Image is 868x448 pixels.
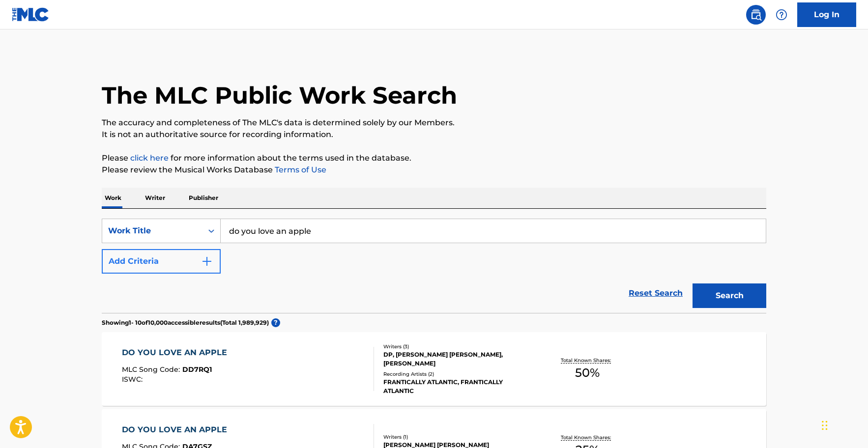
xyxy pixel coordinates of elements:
[575,364,600,382] span: 50 %
[819,401,868,448] iframe: Chat Widget
[102,164,766,176] p: Please review the Musical Works Database
[182,365,212,374] span: DD7RQ1
[102,249,221,274] button: Add Criteria
[273,165,326,174] a: Terms of Use
[102,129,766,140] p: It is not an authoritative source for recording information.
[776,9,787,21] img: help
[746,5,766,25] a: Public Search
[271,318,280,327] span: ?
[102,188,124,208] p: Work
[12,7,50,22] img: MLC Logo
[102,152,766,164] p: Please for more information about the terms used in the database.
[750,9,762,21] img: search
[122,347,232,359] div: DO YOU LOVE AN APPLE
[122,424,232,436] div: DO YOU LOVE AN APPLE
[130,153,169,163] a: click here
[102,81,457,110] h1: The MLC Public Work Search
[102,318,269,327] p: Showing 1 - 10 of 10,000 accessible results (Total 1,989,929 )
[201,255,213,267] img: 9d2ae6d4665cec9f34b9.svg
[186,188,221,208] p: Publisher
[693,283,766,308] button: Search
[102,219,766,313] form: Search Form
[122,375,145,384] span: ISWC :
[624,282,688,304] a: Reset Search
[383,350,532,368] div: DP, [PERSON_NAME] [PERSON_NAME], [PERSON_NAME]
[383,433,532,441] div: Writers ( 1 )
[383,370,532,378] div: Recording Artists ( 2 )
[561,434,613,441] p: Total Known Shares:
[822,411,828,440] div: Drag
[772,5,791,25] div: Help
[383,343,532,350] div: Writers ( 3 )
[102,332,766,406] a: DO YOU LOVE AN APPLEMLC Song Code:DD7RQ1ISWC:Writers (3)DP, [PERSON_NAME] [PERSON_NAME], [PERSON_...
[797,2,856,27] a: Log In
[561,357,613,364] p: Total Known Shares:
[102,117,766,129] p: The accuracy and completeness of The MLC's data is determined solely by our Members.
[142,188,168,208] p: Writer
[122,365,182,374] span: MLC Song Code :
[383,378,532,395] div: FRANTICALLY ATLANTIC, FRANTICALLY ATLANTIC
[108,225,197,237] div: Work Title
